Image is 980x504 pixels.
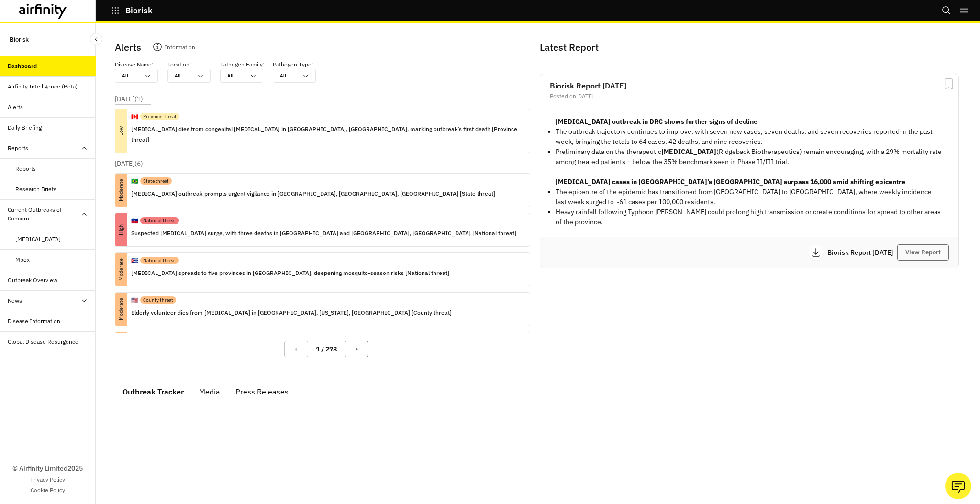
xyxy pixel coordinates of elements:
div: Media [199,384,220,399]
p: 🇺🇸 [131,296,138,305]
p: [DATE] ( 1 ) [115,94,143,104]
button: Search [942,2,951,19]
p: [MEDICAL_DATA] spreads to five provinces in [GEOGRAPHIC_DATA], deepening mosquito-season risks [N... [131,268,449,278]
div: Posted on [DATE] [550,93,949,99]
p: Biorisk [10,31,29,48]
div: Dashboard [8,62,37,70]
p: Pathogen Family : [220,60,265,69]
p: Location : [167,60,191,69]
p: 🇨🇺 [131,256,138,265]
button: Ask our analysts [945,473,971,499]
div: Research Briefs [15,185,56,194]
div: [MEDICAL_DATA] [15,235,61,243]
div: News [8,296,22,305]
div: Airfinity Intelligence (Beta) [8,82,78,91]
p: Moderate [105,263,138,275]
p: The epicentre of the epidemic has transitioned from [GEOGRAPHIC_DATA] to [GEOGRAPHIC_DATA], where... [556,187,943,207]
div: Reports [15,164,36,173]
p: [MEDICAL_DATA] dies from congenital [MEDICAL_DATA] in [GEOGRAPHIC_DATA], [GEOGRAPHIC_DATA], marki... [131,124,522,145]
p: Province threat [143,113,177,120]
p: National threat [143,257,176,264]
div: Outbreak Tracker [122,384,184,399]
button: Biorisk [111,2,153,19]
p: National threat [143,217,176,224]
strong: [MEDICAL_DATA] outbreak in DRC shows further signs of decline [556,117,757,126]
div: Alerts [8,103,23,111]
p: Latest Report [540,40,957,55]
a: Cookie Policy [31,486,65,494]
div: Mpox [15,255,30,264]
div: Current Outbreaks of Concern [8,206,80,223]
p: Preliminary data on the therapeutic (Ridgeback Biotherapeutics) remain encouraging, with a 29% mo... [556,147,943,167]
p: Moderate [105,184,138,196]
svg: Bookmark Report [943,78,955,90]
p: 🇧🇷 [131,177,138,186]
p: Alerts [115,40,141,55]
a: Privacy Policy [30,475,65,484]
p: Information [165,42,195,55]
p: 🇭🇹 [131,217,138,225]
p: [MEDICAL_DATA] outbreak prompts urgent vigilance in [GEOGRAPHIC_DATA], [GEOGRAPHIC_DATA], [GEOGRA... [131,188,495,199]
div: Outbreak Overview [8,276,57,285]
div: Reports [8,144,28,153]
p: Biorisk [125,6,153,15]
p: Low [100,125,143,137]
button: View Report [897,244,949,261]
div: Global Disease Resurgence [8,338,78,346]
p: Suspected [MEDICAL_DATA] surge, with three deaths in [GEOGRAPHIC_DATA] and [GEOGRAPHIC_DATA], [GE... [131,228,516,239]
p: Disease Name : [115,60,154,69]
button: Previous Page [284,341,308,357]
button: Close Sidebar [90,33,102,45]
div: Disease Information [8,317,60,326]
h2: Biorisk Report [DATE] [550,82,949,89]
div: Press Releases [235,384,289,399]
p: © Airfinity Limited 2025 [12,463,83,473]
p: High [105,224,138,236]
p: Biorisk Report [DATE] [827,249,897,256]
p: [DATE] ( 6 ) [115,159,143,169]
strong: [MEDICAL_DATA] cases in [GEOGRAPHIC_DATA]’s [GEOGRAPHIC_DATA] surpass 16,000 amid shifting epicentre [556,177,905,186]
p: State threat [143,177,169,185]
div: Daily Briefing [8,123,42,132]
p: Pathogen Type : [273,60,313,69]
p: Elderly volunteer dies from [MEDICAL_DATA] in [GEOGRAPHIC_DATA], [US_STATE], [GEOGRAPHIC_DATA] [C... [131,307,452,318]
p: Heavy rainfall following Typhoon [PERSON_NAME] could prolong high transmission or create conditio... [556,207,943,227]
strong: [MEDICAL_DATA] [661,147,716,156]
p: 1 / 278 [316,344,337,354]
p: 🇨🇦 [131,112,138,121]
p: The outbreak trajectory continues to improve, with seven new cases, seven deaths, and seven recov... [556,127,943,147]
p: County threat [143,296,173,304]
p: Moderate [105,303,138,315]
button: Next Page [345,341,368,357]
